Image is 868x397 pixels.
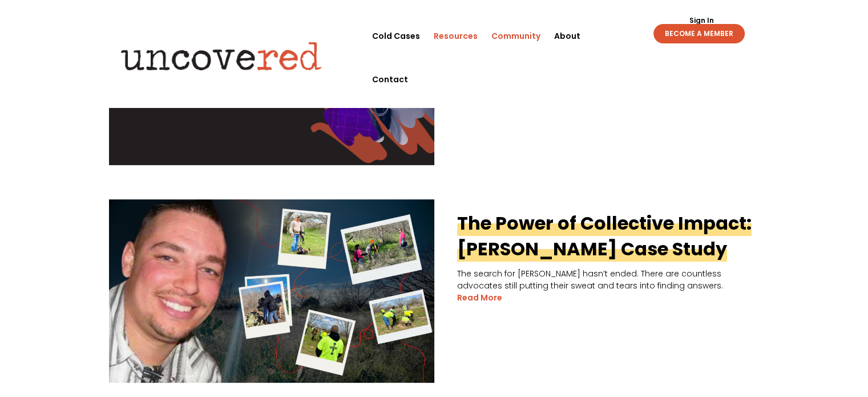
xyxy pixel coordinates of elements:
[109,199,434,382] img: The Power of Collective Impact: Brandon Lawson Case Study
[554,14,580,58] a: About
[457,210,752,262] a: The Power of Collective Impact: [PERSON_NAME] Case Study
[111,34,331,78] img: Uncovered logo
[683,17,720,24] a: Sign In
[653,24,745,43] a: BECOME A MEMBER
[109,268,760,292] p: The search for [PERSON_NAME] hasn’t ended. There are countless advocates still putting their swea...
[434,14,478,58] a: Resources
[372,58,408,101] a: Contact
[491,14,540,58] a: Community
[372,14,420,58] a: Cold Cases
[457,292,502,304] a: read more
